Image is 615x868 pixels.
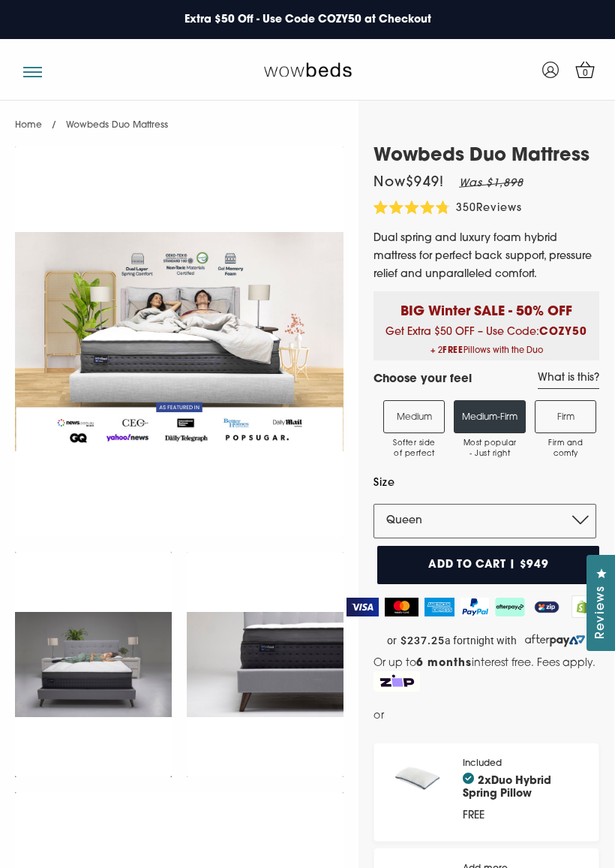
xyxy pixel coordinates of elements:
[373,474,596,493] label: Size
[346,598,379,616] img: Visa Logo
[15,121,42,130] a: Home
[459,178,523,189] em: Was $1,898
[373,629,599,652] a: or $237.25 a fortnight with
[52,121,56,130] span: /
[373,146,599,167] h1: Wowbeds Duo Mattress
[442,347,463,355] b: FREE
[592,586,611,639] span: Reviews
[66,121,168,130] span: Wowbeds Duo Mattress
[531,598,562,616] img: ZipPay Logo
[460,598,489,616] img: PayPal Logo
[424,598,455,616] img: American Express Logo
[385,342,588,360] span: + 2 Pillows with the Duo
[463,773,583,800] h4: 2x
[387,634,397,647] span: or
[400,634,445,647] strong: $237.25
[543,439,588,460] span: Firm and comfy
[566,51,604,89] a: 0
[388,707,599,730] iframe: PayPal Message 1
[373,200,522,218] div: 350Reviews
[463,758,583,806] div: Included
[15,101,168,139] nav: breadcrumbs
[391,439,436,460] span: Softer side of perfect
[445,634,517,647] span: a fortnight with
[476,203,522,214] span: Reviews
[462,439,517,460] span: Most popular - Just right
[539,327,587,338] b: COZY50
[463,806,484,825] div: FREE
[416,658,472,669] strong: 6 months
[385,327,588,360] span: Get Extra $50 OFF – Use Code:
[463,776,551,800] a: Duo Hybrid Spring Pillow
[385,291,588,322] p: BIG Winter SALE - 50% OFF
[578,66,593,81] span: 0
[177,5,439,35] a: Extra $50 Off - Use Code COZY50 at Checkout
[385,598,418,616] img: MasterCard Logo
[373,707,385,725] span: or
[377,546,599,584] button: Add to cart | $949
[373,372,472,389] h4: Choose your feel
[264,62,352,77] img: Wow Beds Logo
[389,758,448,797] img: pillow_140x.png
[373,176,444,190] span: Now $949 !
[373,671,420,692] img: Zip Logo
[538,372,599,389] a: What is this?
[373,233,592,280] span: Dual spring and luxury foam hybrid mattress for perfect back support, pressure relief and unparal...
[373,658,595,669] span: Or up to interest free. Fees apply.
[383,400,445,433] label: Medium
[495,598,525,616] img: AfterPay Logo
[456,203,476,214] span: 350
[454,400,526,433] label: Medium-Firm
[535,400,596,433] label: Firm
